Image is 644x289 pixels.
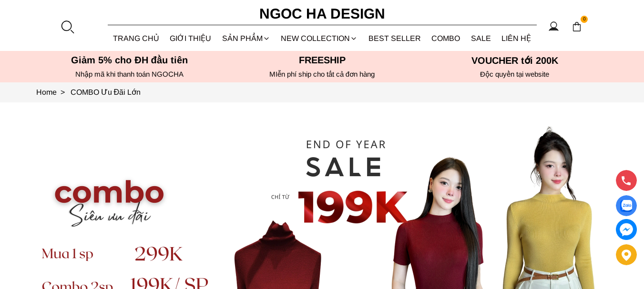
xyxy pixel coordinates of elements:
a: BEST SELLER [363,26,427,51]
span: 0 [581,16,588,23]
a: TRANG CHỦ [108,26,165,51]
font: Freeship [299,55,346,65]
span: > [57,88,69,96]
a: NEW COLLECTION [276,26,363,51]
div: SẢN PHẨM [217,26,276,51]
h5: VOUCHER tới 200K [421,55,608,66]
a: Link to COMBO Ưu Đãi Lớn [71,88,141,96]
h6: Độc quyền tại website [421,70,608,79]
font: Nhập mã khi thanh toán NGOCHA [75,70,184,78]
a: LIÊN HỆ [496,26,537,51]
h6: MIễn phí ship cho tất cả đơn hàng [229,70,416,79]
img: img-CART-ICON-ksit0nf1 [572,21,582,32]
a: SALE [466,26,497,51]
a: Link to Home [36,88,71,96]
a: Ngoc Ha Design [251,2,394,25]
a: Display image [616,195,637,216]
img: Display image [620,200,632,212]
a: messenger [616,219,637,240]
a: Combo [426,26,466,51]
font: Giảm 5% cho ĐH đầu tiên [71,55,188,65]
a: GIỚI THIỆU [164,26,217,51]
